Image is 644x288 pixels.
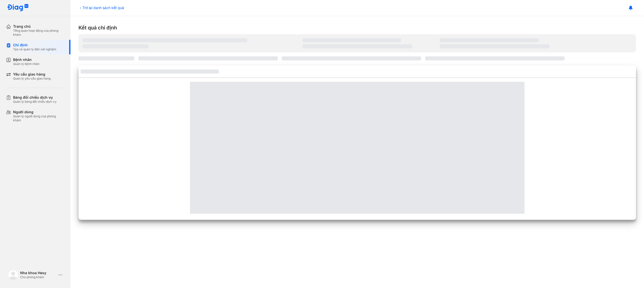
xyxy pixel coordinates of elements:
div: Chỉ định [13,43,56,47]
div: Trang chủ [13,24,64,29]
div: Quản lý yêu cầu giao hàng [13,77,51,81]
div: Người dùng [13,110,64,114]
div: Nha khoa Hesy [20,271,56,275]
img: logo [8,270,18,280]
div: Quản lý người dùng của phòng khám [13,114,64,122]
img: logo [7,4,29,12]
div: Chủ phòng khám [20,275,56,279]
div: Tổng quan hoạt động của phòng khám [13,29,64,37]
div: Kết quả chỉ định [78,24,636,31]
div: Tạo và quản lý đơn xét nghiệm [13,47,56,51]
div: Bệnh nhân [13,57,39,62]
div: Trở lại danh sách kết quả [78,5,124,10]
div: Yêu cầu giao hàng [13,72,51,77]
div: Quản lý bệnh nhân [13,62,39,66]
div: Bảng đối chiếu dịch vụ [13,95,56,100]
div: Quản lý bảng đối chiếu dịch vụ [13,100,56,104]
